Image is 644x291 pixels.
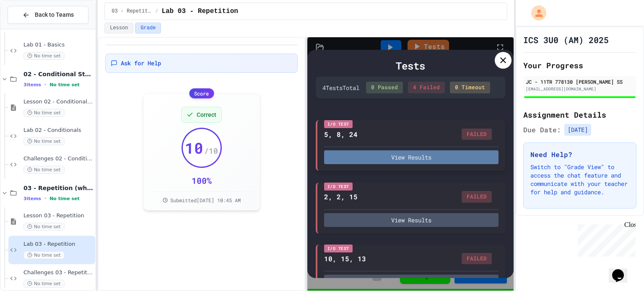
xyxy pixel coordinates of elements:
[316,58,506,73] div: Tests
[44,195,46,202] span: •
[408,82,445,93] div: 4 Failed
[8,6,88,24] button: Back to Teams
[35,10,74,19] span: Back to Teams
[23,41,93,49] span: Lab 01 - Basics
[462,253,492,265] div: FAILED
[23,184,93,192] span: 03 - Repetition (while and for)
[523,59,636,71] h2: Your Progress
[523,125,561,135] span: Due Date:
[49,82,80,88] span: No time set
[450,82,490,93] div: 0 Timeout
[564,124,591,136] span: [DATE]
[189,88,214,98] div: Score
[49,196,80,201] span: No time set
[324,120,353,128] div: I/O Test
[526,78,634,85] div: JC - 11TR 778130 [PERSON_NAME] SS
[204,145,218,157] span: / 10
[23,280,65,288] span: No time set
[23,127,93,134] span: Lab 02 - Conditionals
[366,82,403,93] div: 0 Passed
[322,83,359,92] div: 4 Test s Total
[522,3,548,23] div: My Account
[161,6,238,16] span: Lab 03 - Repetition
[192,175,212,186] div: 100 %
[324,192,358,202] div: 2, 2, 15
[462,191,492,203] div: FAILED
[324,245,353,252] div: I/O Test
[197,111,216,119] span: Correct
[530,163,629,196] p: Switch to "Grade View" to access the chat feature and communicate with your teacher for help and ...
[23,251,65,259] span: No time set
[523,109,636,121] h2: Assignment Details
[530,149,629,160] h3: Need Help?
[23,70,93,78] span: 02 - Conditional Statements (if)
[44,81,46,88] span: •
[23,269,93,276] span: Challenges 03 - Repetition
[23,166,65,174] span: No time set
[23,212,93,219] span: Lesson 03 - Repetition
[324,150,499,164] button: View Results
[324,213,499,227] button: View Results
[23,196,41,201] span: 3 items
[526,86,634,92] div: [EMAIL_ADDRESS][DOMAIN_NAME]
[23,137,65,145] span: No time set
[3,3,58,53] div: Chat with us now!Close
[135,23,161,33] button: Grade
[121,59,161,67] span: Ask for Help
[23,155,93,162] span: Challenges 02 - Conditionals
[523,34,609,46] h1: ICS 3U0 (AM) 2025
[23,98,93,106] span: Lesson 02 - Conditional Statements (if)
[324,129,358,139] div: 5, 8, 24
[324,254,366,264] div: 10, 15, 13
[609,258,636,283] iframe: chat widget
[23,82,41,88] span: 3 items
[185,139,203,156] span: 10
[23,241,93,248] span: Lab 03 - Repetition
[23,109,65,117] span: No time set
[462,129,492,140] div: FAILED
[170,197,241,203] span: Submitted [DATE] 10:45 AM
[155,8,158,15] span: /
[112,8,152,15] span: 03 - Repetition (while and for)
[23,223,65,231] span: No time set
[23,52,65,60] span: No time set
[104,23,133,33] button: Lesson
[574,221,636,257] iframe: chat widget
[324,183,353,191] div: I/O Test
